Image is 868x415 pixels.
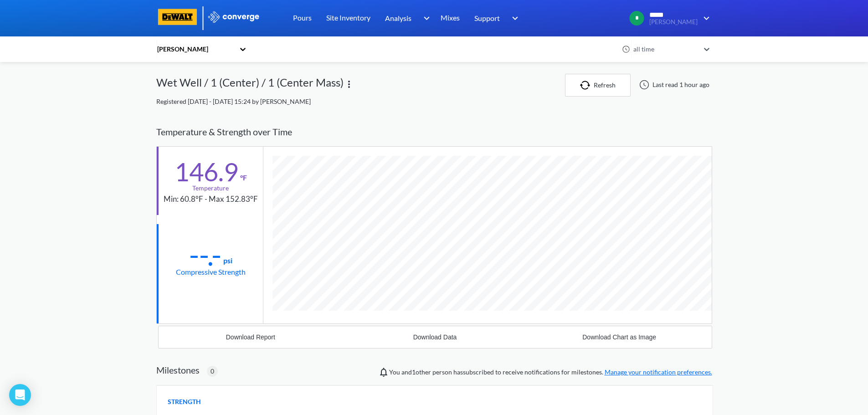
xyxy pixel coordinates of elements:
[156,44,235,54] div: [PERSON_NAME]
[9,384,31,406] div: Open Intercom Messenger
[417,13,432,24] img: downArrow.svg
[156,364,200,375] h2: Milestones
[631,44,699,54] div: all time
[622,45,630,53] img: icon-clock.svg
[389,367,712,377] span: You and person has subscribed to receive notifications for milestones.
[164,193,258,205] div: Min: 60.8°F - Max 152.83°F
[159,326,343,348] button: Download Report
[156,74,344,97] div: Wet Well / 1 (Center) / 1 (Center Mass)
[156,9,199,25] img: logo-dewalt.svg
[168,397,201,407] span: STRENGTH
[649,19,698,26] span: [PERSON_NAME]
[413,333,457,341] div: Download Data
[211,366,214,376] span: 0
[343,326,527,348] button: Download Data
[175,160,238,183] div: 146.9
[344,79,354,90] img: more.svg
[207,11,260,23] img: logo_ewhite.svg
[192,183,229,193] div: Temperature
[605,368,712,376] a: Manage your notification preferences.
[527,326,712,348] button: Download Chart as Image
[580,81,594,90] img: icon-refresh.svg
[565,74,631,97] button: Refresh
[506,13,521,24] img: downArrow.svg
[385,12,411,24] span: Analysis
[634,79,712,90] div: Last read 1 hour ago
[412,368,431,376] span: Clay
[698,13,712,24] img: downArrow.svg
[189,243,221,266] div: --.-
[474,12,500,24] span: Support
[156,118,712,146] div: Temperature & Strength over Time
[582,333,656,341] div: Download Chart as Image
[156,97,311,105] span: Registered [DATE] - [DATE] 15:24 by [PERSON_NAME]
[378,367,389,378] img: notifications-icon.svg
[226,333,275,341] div: Download Report
[176,266,246,277] div: Compressive Strength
